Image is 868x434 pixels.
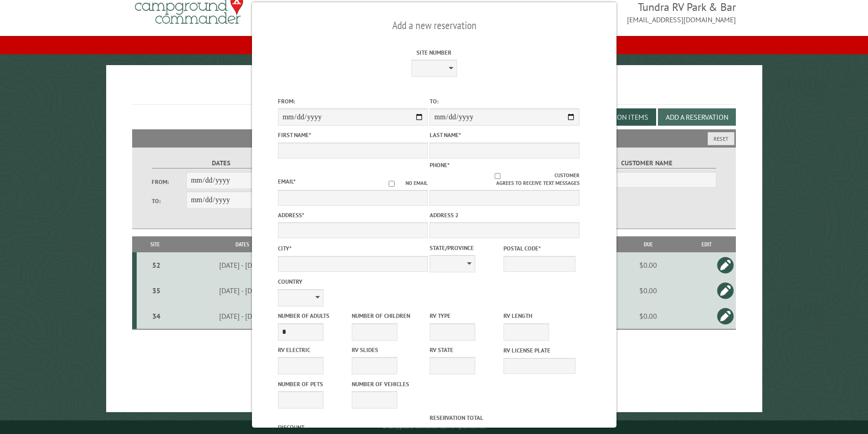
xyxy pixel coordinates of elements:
[278,131,428,139] label: First Name
[430,131,580,139] label: Last Name
[278,211,428,220] label: Address
[578,108,656,126] button: Edit Add-on Items
[278,17,591,34] h2: Add a new reservation
[175,311,310,321] div: [DATE] - [DATE]
[619,278,677,303] td: $0.00
[503,244,575,253] label: Postal Code
[278,244,428,253] label: City
[619,236,677,252] th: Due
[378,179,428,187] label: No email
[430,161,450,169] label: Phone
[503,346,575,355] label: RV License Plate
[430,97,580,106] label: To:
[278,311,350,320] label: Number of Adults
[577,158,716,168] label: Customer Name
[132,80,736,105] h1: Reservations
[278,423,428,432] label: Discount
[278,277,428,286] label: Country
[658,108,736,126] button: Add a Reservation
[278,97,428,106] label: From:
[137,236,174,252] th: Site
[619,303,677,329] td: $0.00
[174,236,311,252] th: Dates
[152,178,186,186] label: From:
[677,236,736,252] th: Edit
[378,181,406,187] input: No email
[430,172,580,187] label: Customer agrees to receive text messages
[278,178,296,185] label: Email
[359,48,509,57] label: Site Number
[430,414,580,422] label: Reservation Total
[132,129,736,147] h2: Filters
[383,424,486,430] small: © Campground Commander LLC. All rights reserved.
[430,244,502,252] label: State/Province
[278,380,350,388] label: Number of Pets
[152,158,291,168] label: Dates
[430,346,502,354] label: RV State
[352,380,424,388] label: Number of Vehicles
[175,286,310,295] div: [DATE] - [DATE]
[619,252,677,278] td: $0.00
[175,260,310,270] div: [DATE] - [DATE]
[430,211,580,220] label: Address 2
[140,260,172,270] div: 52
[140,286,172,295] div: 35
[430,311,502,320] label: RV Type
[503,311,575,320] label: RV Length
[440,173,555,179] input: Customer agrees to receive text messages
[352,311,424,320] label: Number of Children
[140,311,172,321] div: 34
[152,197,186,205] label: To:
[352,346,424,354] label: RV Slides
[708,132,734,145] button: Reset
[278,346,350,354] label: RV Electric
